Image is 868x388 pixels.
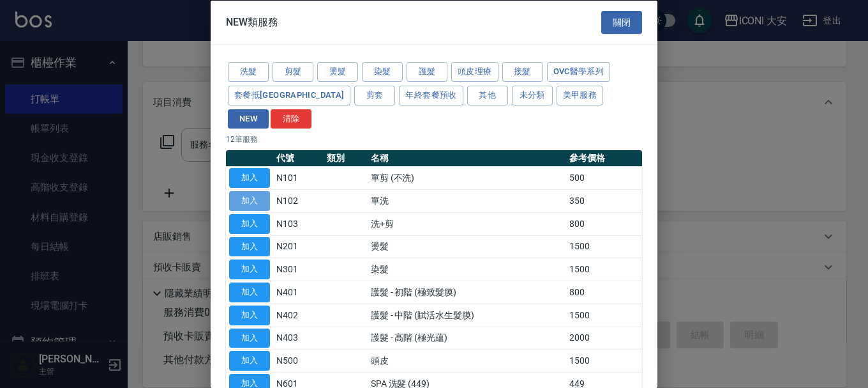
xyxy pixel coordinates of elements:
[229,168,270,188] button: 加入
[566,281,642,304] td: 800
[273,150,324,167] th: 代號
[273,212,324,235] td: N103
[229,213,270,233] button: 加入
[368,150,566,167] th: 名稱
[273,304,324,327] td: N402
[226,15,278,28] span: NEW類服務
[566,150,642,167] th: 參考價格
[228,109,269,128] button: NEW
[407,62,447,82] button: 護髮
[229,237,270,256] button: 加入
[557,85,604,105] button: 美甲服務
[273,235,324,258] td: N201
[566,258,642,281] td: 1500
[273,327,324,350] td: N403
[273,166,324,189] td: N101
[229,283,270,302] button: 加入
[566,304,642,327] td: 1500
[368,327,566,350] td: 護髮 - 高階 (極光蘊)
[502,62,543,82] button: 接髮
[566,189,642,212] td: 350
[273,62,313,82] button: 剪髮
[566,327,642,350] td: 2000
[324,150,368,167] th: 類別
[228,85,350,105] button: 套餐抵[GEOGRAPHIC_DATA]
[547,62,611,82] button: ovc醫學系列
[368,258,566,281] td: 染髮
[229,260,270,279] button: 加入
[451,62,498,82] button: 頭皮理療
[368,166,566,189] td: 單剪 (不洗)
[229,305,270,325] button: 加入
[317,62,358,82] button: 燙髮
[229,191,270,211] button: 加入
[368,349,566,372] td: 頭皮
[229,328,270,348] button: 加入
[229,351,270,371] button: 加入
[354,85,395,105] button: 剪套
[273,349,324,372] td: N500
[226,134,642,145] p: 12 筆服務
[566,235,642,258] td: 1500
[399,85,463,105] button: 年終套餐預收
[368,235,566,258] td: 燙髮
[228,62,269,82] button: 洗髮
[368,189,566,212] td: 單洗
[368,281,566,304] td: 護髮 - 初階 (極致髮膜)
[566,166,642,189] td: 500
[273,281,324,304] td: N401
[467,85,508,105] button: 其他
[368,304,566,327] td: 護髮 - 中階 (賦活水生髮膜)
[512,85,553,105] button: 未分類
[271,109,311,128] button: 清除
[601,10,642,34] button: 關閉
[273,258,324,281] td: N301
[362,62,403,82] button: 染髮
[566,212,642,235] td: 800
[368,212,566,235] td: 洗+剪
[566,349,642,372] td: 1500
[273,189,324,212] td: N102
